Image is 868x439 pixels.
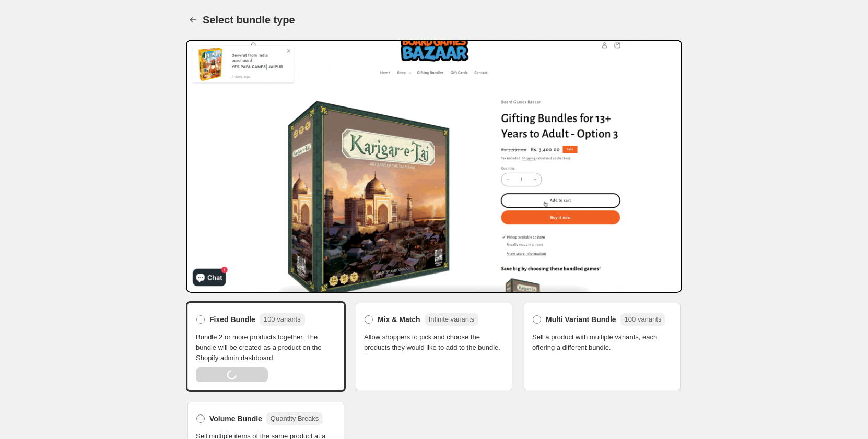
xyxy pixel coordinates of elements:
[271,414,319,422] span: Quantity Breaks
[186,13,201,27] button: Back
[209,314,255,325] span: Fixed Bundle
[532,332,672,353] span: Sell a product with multiple variants, each offering a different bundle.
[264,315,301,323] span: 100 variants
[203,14,295,26] h1: Select bundle type
[209,413,262,424] span: Volume Bundle
[378,314,420,325] span: Mix & Match
[546,314,616,325] span: Multi Variant Bundle
[364,332,504,353] span: Allow shoppers to pick and choose the products they would like to add to the bundle.
[196,332,336,363] span: Bundle 2 or more products together. The bundle will be created as a product on the Shopify admin ...
[186,40,682,293] img: Bundle Preview
[625,315,662,323] span: 100 variants
[429,315,474,323] span: Infinite variants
